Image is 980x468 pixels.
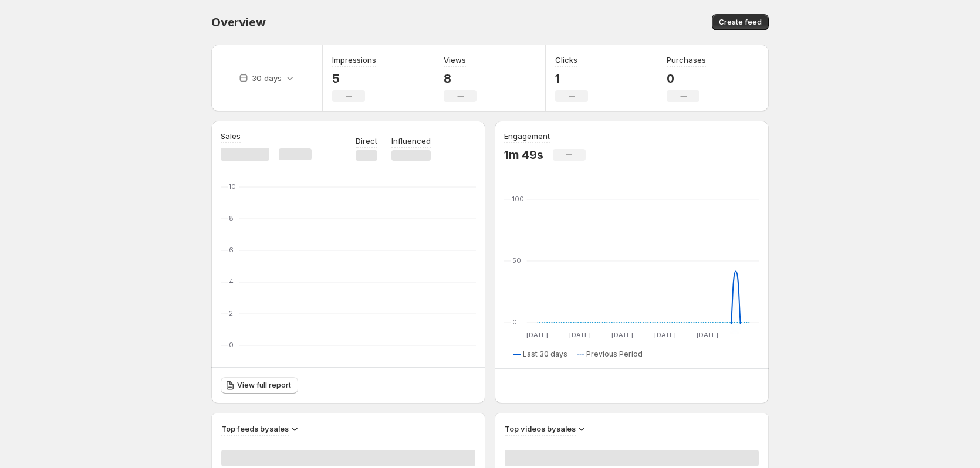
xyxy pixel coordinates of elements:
[229,277,234,286] text: 4
[332,72,376,86] p: 5
[526,331,548,339] text: [DATE]
[252,72,282,84] p: 30 days
[719,18,762,27] span: Create feed
[237,381,291,390] span: View full report
[221,377,298,394] a: View full report
[654,331,676,339] text: [DATE]
[667,54,706,66] h3: Purchases
[332,54,376,66] h3: Impressions
[569,331,591,339] text: [DATE]
[611,331,633,339] text: [DATE]
[505,423,576,435] h3: Top videos by sales
[555,54,577,66] h3: Clicks
[504,130,550,142] h3: Engagement
[555,72,588,86] p: 1
[712,14,769,30] button: Create feed
[229,309,233,317] text: 2
[512,318,517,326] text: 0
[221,423,289,435] h3: Top feeds by sales
[229,214,234,222] text: 8
[444,54,466,66] h3: Views
[356,135,377,147] p: Direct
[444,72,477,86] p: 8
[667,72,706,86] p: 0
[512,195,524,203] text: 100
[504,148,543,162] p: 1m 49s
[512,256,521,264] text: 50
[586,350,643,359] span: Previous Period
[229,246,234,254] text: 6
[523,350,567,359] span: Last 30 days
[697,331,718,339] text: [DATE]
[229,341,234,349] text: 0
[211,15,265,29] span: Overview
[221,130,241,142] h3: Sales
[391,135,431,147] p: Influenced
[229,182,236,191] text: 10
